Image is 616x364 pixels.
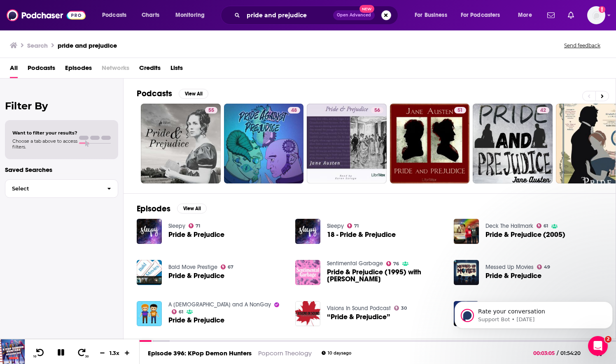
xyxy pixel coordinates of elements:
img: Podchaser - Follow, Share and Rate Podcasts [7,7,86,23]
span: 61 [179,310,183,314]
a: Pride & Prejudice (2005) [454,219,479,244]
span: 49 [544,265,550,269]
span: For Podcasters [461,9,500,21]
a: 18 - Pride & Prejudice [295,219,320,244]
span: 56 [374,107,380,115]
h3: Search [27,42,48,49]
span: Want to filter your results? [12,130,77,136]
span: 51 [457,107,463,115]
button: 30 [75,348,90,358]
a: Pride & Prejudice [168,231,224,238]
button: open menu [455,9,512,22]
span: Choose a tab above to access filters. [12,138,77,150]
a: 42 [473,104,553,183]
img: Pride & Prejudice [137,301,162,326]
span: 71 [354,224,359,228]
span: Podcasts [102,9,126,21]
span: Pride & Prejudice [485,272,541,279]
a: 56 [371,107,383,114]
a: 30 [394,306,407,311]
iframe: Intercom live chat [588,336,608,356]
div: 10 days ago [322,351,351,355]
a: Show notifications dropdown [565,8,577,22]
span: 76 [393,262,399,266]
a: Deck The Hallmark [485,223,533,230]
a: Credits [139,61,161,78]
a: 48 [224,104,304,183]
span: 48 [291,107,297,115]
span: Pride & Prejudice (2005) [485,231,565,238]
span: 30 [85,355,89,358]
span: Charts [142,9,159,21]
a: Show notifications dropdown [544,8,558,22]
a: 18 - Pride & Prejudice [327,231,396,238]
span: Select [5,186,100,191]
a: Pride & Prejudice [168,272,224,279]
a: Lists [170,61,183,78]
span: Open Advanced [337,13,371,17]
a: “Pride & Prejudice” [327,313,390,320]
a: EpisodesView All [137,204,207,214]
a: 71 [347,223,359,228]
span: 61 [544,224,548,228]
div: Search podcasts, credits, & more... [229,6,406,25]
a: 42 [537,107,549,114]
a: Popcorn Theology [258,349,312,357]
img: “Pride & Prejudice” [295,301,320,326]
a: Messed Up Movies [485,264,534,271]
img: Pride & Prejudice (1995) with Cariad Lloyd [295,260,320,285]
a: All [10,61,18,78]
a: PodcastsView All [137,88,208,99]
span: 67 [228,265,233,269]
button: open menu [409,9,457,22]
button: open menu [170,9,215,22]
a: Pride & Prejudice [137,219,162,244]
div: 1.3 x [108,350,122,356]
span: 42 [540,107,546,115]
span: New [359,5,374,13]
span: Pride & Prejudice (1995) with [PERSON_NAME] [327,269,444,283]
svg: Add a profile image [599,6,605,13]
span: 01:54:20 [558,350,589,356]
span: 00:03:05 [533,350,557,356]
a: 55 [141,104,221,183]
button: View All [177,204,207,213]
span: More [518,9,532,21]
a: Pride & Prejudice [454,260,479,285]
a: Episode 396: KPop Demon Hunters [148,349,252,357]
span: Networks [102,61,129,78]
a: 61 [537,223,548,228]
a: 71 [189,223,201,228]
a: 51 [390,104,470,183]
a: 61 [172,309,184,314]
span: / [557,350,558,356]
a: 48 [288,107,300,114]
img: Pride & Prejudice [137,260,162,285]
h2: Episodes [137,204,170,214]
a: Podcasts [28,61,55,78]
span: 71 [196,224,200,228]
a: Pride & Prejudice [168,317,224,324]
button: Send feedback [562,42,603,49]
span: Episodes [65,61,92,78]
a: Pride & Prejudice (1995) with Cariad Lloyd [327,269,444,283]
a: 76 [386,261,399,266]
span: 10 [33,355,36,358]
a: 55 [205,107,217,114]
